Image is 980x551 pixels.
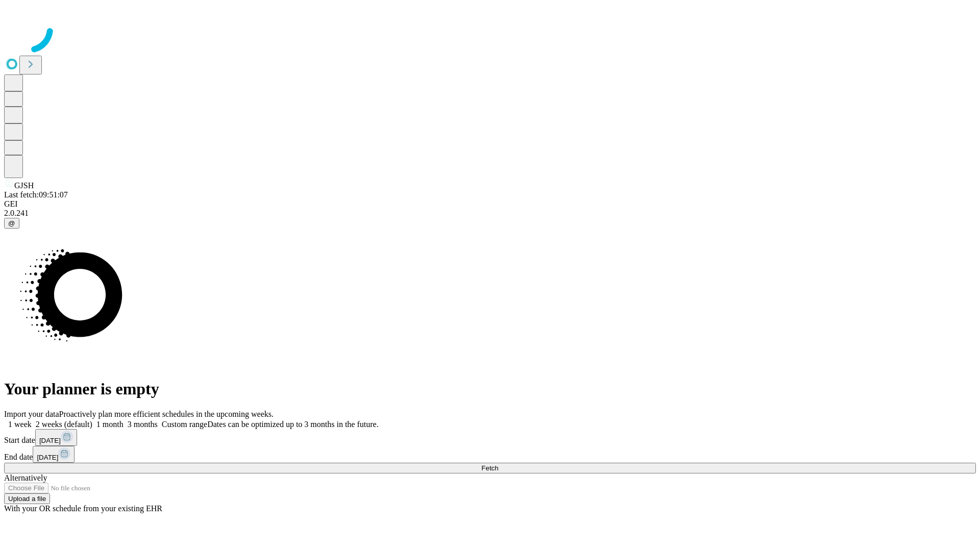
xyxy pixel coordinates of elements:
[162,420,207,429] span: Custom range
[4,463,976,473] button: Fetch
[4,429,976,446] div: Start date
[4,446,976,463] div: End date
[4,199,976,209] div: GEI
[4,504,162,513] span: With your OR schedule from your existing EHR
[8,420,32,429] span: 1 week
[59,410,274,418] span: Proactively plan more efficient schedules in the upcoming weeks.
[4,218,19,229] button: @
[481,464,498,472] span: Fetch
[4,410,59,418] span: Import your data
[33,446,75,463] button: [DATE]
[207,420,378,429] span: Dates can be optimized up to 3 months in the future.
[4,209,976,218] div: 2.0.241
[39,437,61,444] span: [DATE]
[37,454,58,461] span: [DATE]
[36,420,92,429] span: 2 weeks (default)
[4,190,68,199] span: Last fetch: 09:51:07
[14,181,34,190] span: GJSH
[8,219,15,227] span: @
[4,493,50,504] button: Upload a file
[4,380,976,398] h1: Your planner is empty
[4,473,47,482] span: Alternatively
[96,420,124,429] span: 1 month
[35,429,77,446] button: [DATE]
[128,420,158,429] span: 3 months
